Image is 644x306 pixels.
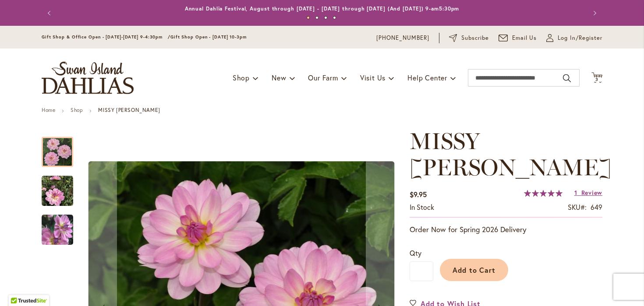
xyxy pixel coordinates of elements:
[410,202,434,212] span: In stock
[410,190,427,199] span: $9.95
[376,34,429,42] a: [PHONE_NUMBER]
[42,167,82,206] div: MISSY SUE
[568,202,587,212] strong: SKU
[185,5,460,12] a: Annual Dahlia Festival, August through [DATE] - [DATE] through [DATE] (And [DATE]) 9-am5:30pm
[440,259,508,281] button: Add to Cart
[42,213,73,246] img: MISSY SUE
[315,16,318,19] button: 2 of 4
[308,73,338,82] span: Our Farm
[324,16,327,19] button: 3 of 4
[574,188,577,197] span: 1
[360,73,386,82] span: Visit Us
[574,188,602,197] a: 1 Review
[581,188,602,197] span: Review
[512,34,537,42] span: Email Us
[410,248,421,257] span: Qty
[42,128,82,167] div: MISSY SUE
[42,107,55,113] a: Home
[410,202,434,212] div: Availability
[410,127,612,181] span: MISSY [PERSON_NAME]
[410,224,602,235] p: Order Now for Spring 2026 Delivery
[42,175,73,207] img: MISSY SUE
[461,34,489,42] span: Subscribe
[71,107,83,113] a: Shop
[272,73,286,82] span: New
[98,107,160,113] strong: MISSY [PERSON_NAME]
[42,206,73,245] div: MISSY SUE
[524,190,563,197] div: 100%
[546,34,602,42] a: Log In/Register
[591,202,602,212] div: 649
[407,73,447,82] span: Help Center
[170,34,247,40] span: Gift Shop Open - [DATE] 10-3pm
[333,16,336,19] button: 4 of 4
[233,73,250,82] span: Shop
[449,34,489,42] a: Subscribe
[585,4,602,22] button: Next
[595,76,598,82] span: 3
[42,4,59,22] button: Previous
[499,34,537,42] a: Email Us
[307,16,310,19] button: 1 of 4
[591,72,602,84] button: 3
[42,34,170,40] span: Gift Shop & Office Open - [DATE]-[DATE] 9-4:30pm /
[453,265,496,275] span: Add to Cart
[558,34,602,42] span: Log In/Register
[7,275,31,299] iframe: Launch Accessibility Center
[42,62,134,94] a: store logo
